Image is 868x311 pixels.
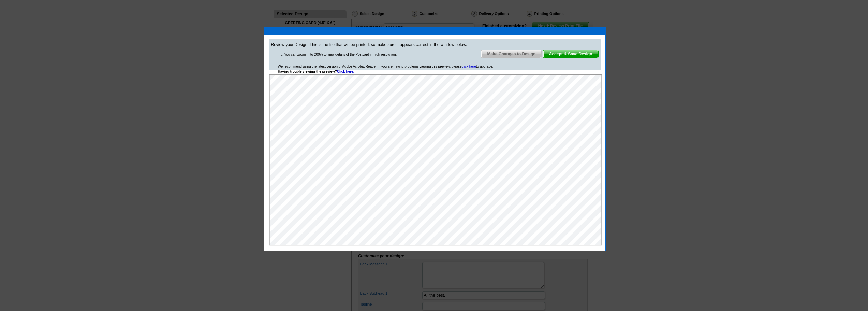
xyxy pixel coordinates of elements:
div: We recommend using the latest version of Adobe Acrobat Reader. If you are having problems viewing... [278,64,494,74]
a: Click here. [337,70,354,73]
a: click here [462,65,476,68]
iframe: LiveChat chat widget [732,152,868,311]
div: Tip: You can zoom in to 200% to view details of the Postcard in high resolution. [278,52,397,57]
span: Make Changes to Design [481,50,541,58]
a: Accept & Save Design [543,50,599,58]
strong: Having trouble viewing the preview? [278,70,354,73]
div: Review your Design: This is the file that will be printed, so make sure it appears correct in the... [269,39,601,70]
